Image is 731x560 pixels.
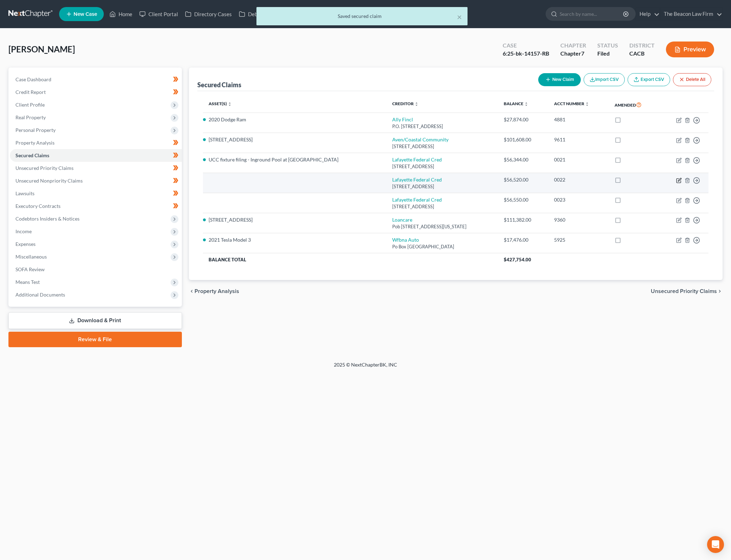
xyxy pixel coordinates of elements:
[15,292,65,298] span: Additional Documents
[554,116,603,123] div: 4881
[392,143,492,150] div: [STREET_ADDRESS]
[8,332,182,347] a: Review & File
[597,50,618,58] div: Filed
[209,116,381,123] li: 2020 Dodge Ram
[10,136,182,149] a: Property Analysis
[392,237,419,243] a: Wfbna Auto
[8,312,182,329] a: Download & Print
[707,536,724,553] div: Open Intercom Messenger
[585,102,589,106] i: unfold_more
[629,42,655,50] div: District
[554,101,589,106] a: Acct Number unfold_more
[414,102,419,106] i: unfold_more
[392,101,419,106] a: Creditor unfold_more
[503,50,549,58] div: 6:25-bk-14157-RB
[15,76,51,82] span: Case Dashboard
[209,236,381,243] li: 2021 Tesla Model 3
[560,42,586,50] div: Chapter
[10,86,182,98] a: Credit Report
[628,73,670,86] a: Export CSV
[392,203,492,210] div: [STREET_ADDRESS]
[538,73,581,86] button: New Claim
[392,223,492,230] div: Pob [STREET_ADDRESS][US_STATE]
[629,50,655,58] div: CACB
[15,266,45,272] span: SOFA Review
[10,73,182,86] a: Case Dashboard
[666,42,714,57] button: Preview
[392,116,413,122] a: Ally Fincl
[554,156,603,163] div: 0021
[15,89,46,95] span: Credit Report
[10,149,182,162] a: Secured Claims
[504,156,543,163] div: $56,344.00
[392,163,492,170] div: [STREET_ADDRESS]
[165,361,566,374] div: 2025 © NextChapterBK, INC
[15,254,47,260] span: Miscellaneous
[15,228,32,234] span: Income
[15,152,49,158] span: Secured Claims
[15,216,80,222] span: Codebtors Insiders & Notices
[457,13,462,21] button: ×
[504,236,543,243] div: $17,476.00
[554,236,603,243] div: 5925
[10,263,182,276] a: SOFA Review
[560,50,586,58] div: Chapter
[504,136,543,143] div: $101,608.00
[209,136,381,143] li: [STREET_ADDRESS]
[10,187,182,200] a: Lawsuits
[392,197,442,203] a: Lafayette Federal Cred
[609,97,659,113] th: Amended
[15,165,74,171] span: Unsecured Priority Claims
[503,42,549,50] div: Case
[15,114,46,120] span: Real Property
[8,44,75,54] span: [PERSON_NAME]
[504,216,543,223] div: $111,382.00
[15,127,56,133] span: Personal Property
[10,200,182,212] a: Executory Contracts
[392,243,492,250] div: Po Box [GEOGRAPHIC_DATA]
[15,178,83,184] span: Unsecured Nonpriority Claims
[504,101,528,106] a: Balance unfold_more
[203,253,498,266] th: Balance Total
[554,176,603,183] div: 0022
[717,288,723,294] i: chevron_right
[554,136,603,143] div: 9611
[15,140,55,146] span: Property Analysis
[209,156,381,163] li: UCC fixture filing - Inground Pool at [GEOGRAPHIC_DATA]
[15,190,34,196] span: Lawsuits
[554,216,603,223] div: 9360
[554,196,603,203] div: 0023
[15,102,45,108] span: Client Profile
[392,123,492,130] div: P.O. [STREET_ADDRESS]
[581,50,584,57] span: 7
[195,288,239,294] span: Property Analysis
[10,162,182,174] a: Unsecured Priority Claims
[524,102,528,106] i: unfold_more
[228,102,232,106] i: unfold_more
[15,241,36,247] span: Expenses
[189,288,195,294] i: chevron_left
[597,42,618,50] div: Status
[197,81,241,89] div: Secured Claims
[504,257,531,262] span: $427,754.00
[504,196,543,203] div: $56,550.00
[10,174,182,187] a: Unsecured Nonpriority Claims
[392,177,442,183] a: Lafayette Federal Cred
[584,73,625,86] button: Import CSV
[392,136,449,142] a: Aven/Coastal Community
[209,101,232,106] a: Asset(s) unfold_more
[673,73,711,86] button: Delete All
[15,279,40,285] span: Means Test
[504,116,543,123] div: $27,874.00
[392,183,492,190] div: [STREET_ADDRESS]
[209,216,381,223] li: [STREET_ADDRESS]
[651,288,723,294] button: Unsecured Priority Claims chevron_right
[651,288,717,294] span: Unsecured Priority Claims
[15,203,61,209] span: Executory Contracts
[504,176,543,183] div: $56,520.00
[189,288,239,294] button: chevron_left Property Analysis
[262,13,462,20] div: Saved secured claim
[392,157,442,163] a: Lafayette Federal Cred
[392,217,412,223] a: Loancare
